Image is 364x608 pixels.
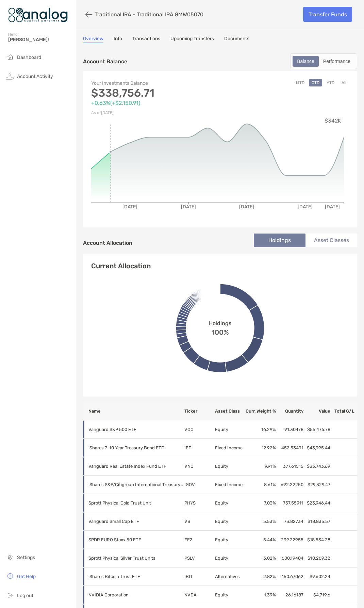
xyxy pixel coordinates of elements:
td: Equity [215,586,245,604]
li: Holdings [254,234,305,247]
p: Vanguard Real Estate Index Fund ETF [88,462,184,470]
td: 299.22955 [276,531,304,549]
td: PSLV [184,549,215,567]
a: Transactions [132,36,160,43]
td: 9.91 % [245,457,277,476]
button: MTD [293,79,307,86]
td: 1.39 % [245,586,277,604]
td: Equity [215,494,245,512]
p: Vanguard S&P 500 ETF [88,425,184,434]
td: PHYS [184,494,215,512]
span: Account Activity [17,74,53,79]
td: 757.55911 [276,494,304,512]
td: Equity [215,512,245,531]
td: VB [184,512,215,531]
td: 150.67062 [276,567,304,586]
td: FEZ [184,531,215,549]
a: Info [114,36,122,43]
p: Vanguard Small Cap ETF [88,517,184,526]
td: Fixed Income [215,476,245,494]
div: segmented control [290,53,357,69]
td: Fixed Income [215,439,245,457]
th: Curr. Weight % [245,402,277,420]
tspan: [DATE] [239,204,254,210]
li: Asset Classes [305,234,357,247]
img: Zoe Logo [8,3,68,27]
td: 5.44 % [245,531,277,549]
p: iShares S&P/Citigroup International Treasury Bond [88,480,184,489]
p: +0.63% ( +$2,150.91 ) [91,99,220,107]
th: Name [83,402,184,420]
td: $43,995.44 [304,439,331,457]
p: Your Investments Balance [91,79,220,87]
p: iShares 7-10 Year Treasury Bond ETF [88,444,184,452]
td: VOO [184,420,215,439]
tspan: [DATE] [122,204,137,210]
p: As of [DATE] [91,109,220,117]
td: 73.82734 [276,512,304,531]
span: Log out [17,593,33,598]
img: logout icon [6,591,14,599]
div: Balance [293,57,318,66]
div: Performance [319,57,354,66]
img: household icon [6,53,14,61]
td: 8.61 % [245,476,277,494]
td: 5.53 % [245,512,277,531]
td: 12.92 % [245,439,277,457]
span: Dashboard [17,54,41,60]
span: Settings [17,555,35,560]
td: IGOV [184,476,215,494]
img: get-help icon [6,572,14,580]
td: VNQ [184,457,215,476]
td: $23,946.44 [304,494,331,512]
td: 2.82 % [245,567,277,586]
td: Equity [215,531,245,549]
td: $18,835.57 [304,512,331,531]
a: Transfer Funds [303,7,352,22]
td: $55,476.78 [304,420,331,439]
tspan: [DATE] [325,204,340,210]
img: settings icon [6,553,14,561]
td: 600.19404 [276,549,304,567]
th: Total G/L [331,402,357,420]
td: Equity [215,457,245,476]
td: Equity [215,549,245,567]
img: activity icon [6,72,14,80]
td: $4,719.6 [304,586,331,604]
span: Holdings [209,320,231,326]
th: Asset Class [215,402,245,420]
td: 692.22250 [276,476,304,494]
td: $33,743.69 [304,457,331,476]
p: iShares Bitcoin Trust ETF [88,572,184,581]
td: 7.03 % [245,494,277,512]
span: Get Help [17,574,36,579]
p: NVIDIA Corporation [88,591,184,599]
td: 16.29 % [245,420,277,439]
span: 100% [212,326,229,336]
td: IBIT [184,567,215,586]
td: 452.53491 [276,439,304,457]
h4: Account Allocation [83,240,132,246]
td: 91.30478 [276,420,304,439]
span: [PERSON_NAME]! [8,37,72,43]
th: Ticker [184,402,215,420]
td: $9,602.24 [304,567,331,586]
p: Sprott Physical Silver Trust Units [88,554,184,562]
td: 26.16187 [276,586,304,604]
p: SPDR EURO Stoxx 50 ETF [88,535,184,544]
th: Value [304,402,331,420]
td: IEF [184,439,215,457]
button: All [339,79,349,86]
th: Quantity [276,402,304,420]
a: Upcoming Transfers [170,36,214,43]
td: Equity [215,420,245,439]
button: YTD [324,79,337,86]
td: $18,534.28 [304,531,331,549]
p: $338,756.71 [91,89,220,97]
tspan: [DATE] [298,204,313,210]
p: Account Balance [83,57,127,66]
p: Traditional IRA - Traditional IRA 8MW05070 [95,11,203,18]
tspan: [DATE] [181,204,196,210]
td: 3.02 % [245,549,277,567]
td: Alternatives [215,567,245,586]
